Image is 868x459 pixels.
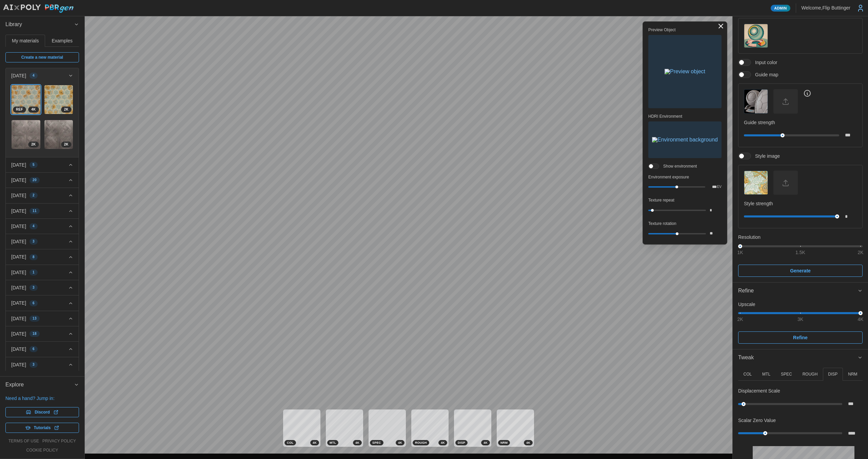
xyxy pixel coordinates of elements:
[744,171,768,195] button: Style image
[35,407,50,417] span: Discord
[665,69,705,74] img: Preview object
[11,161,26,168] p: [DATE]
[6,280,79,295] button: [DATE]3
[8,438,39,444] a: terms of use
[744,89,768,113] button: Guide map
[33,224,35,229] span: 4
[11,300,26,306] p: [DATE]
[11,192,26,199] p: [DATE]
[648,221,722,227] p: Texture rotation
[33,73,35,78] span: 4
[648,121,722,158] button: Environment background
[744,24,768,48] button: Prompt style
[6,342,79,357] button: [DATE]6
[652,137,718,142] img: Environment background
[31,142,36,147] span: 2 K
[751,71,778,78] span: Guide map
[441,440,445,445] span: 4 K
[6,204,79,218] button: [DATE]11
[11,361,26,368] p: [DATE]
[11,223,26,230] p: [DATE]
[743,371,752,377] p: COL
[16,107,23,112] span: REF
[11,177,26,184] p: [DATE]
[34,423,51,433] span: Tutorials
[5,16,74,33] span: Library
[6,173,79,188] button: [DATE]20
[751,153,780,159] span: Style image
[11,269,26,276] p: [DATE]
[6,326,79,341] button: [DATE]18
[738,417,776,424] p: Scalar Zero Value
[500,440,508,445] span: NRM
[733,283,868,299] button: Refine
[12,85,40,114] img: zOA6wpMh49HYmcXkcS9p
[6,157,79,172] button: [DATE]5
[31,107,36,112] span: 4 K
[733,299,868,349] div: Refine
[648,174,722,180] p: Environment exposure
[738,265,863,277] button: Generate
[5,377,74,393] span: Explore
[790,265,811,276] span: Generate
[12,120,40,149] img: rmE5opkHXp8J4PvQr7Ss
[33,270,35,275] span: 1
[64,142,68,147] span: 2 K
[744,24,768,47] img: Prompt style
[11,238,26,245] p: [DATE]
[44,120,73,149] img: sj5JJHMDBhTaMA8yOjJJ
[26,447,58,453] a: cookie policy
[33,346,35,352] span: 6
[355,440,359,445] span: 4 K
[33,193,35,198] span: 2
[738,234,863,241] p: Resolution
[33,162,35,168] span: 5
[648,35,722,108] button: Preview object
[33,362,35,367] span: 3
[44,85,73,114] img: 8pD08WOlbdNONgS7YLsV
[744,90,768,113] img: Guide map
[648,197,722,203] p: Texture repeat
[398,440,402,445] span: 4 K
[11,208,26,214] p: [DATE]
[33,301,35,306] span: 6
[774,5,787,11] span: Admin
[11,284,26,291] p: [DATE]
[3,4,74,13] img: AIxPoly PBRgen
[751,59,777,66] span: Input color
[803,371,818,377] p: ROUGH
[738,287,857,295] div: Refine
[781,371,792,377] p: SPEC
[11,85,41,114] a: zOA6wpMh49HYmcXkcS9p4KREF
[11,253,26,260] p: [DATE]
[33,239,35,244] span: 3
[313,440,317,445] span: 4 K
[762,371,770,377] p: MTL
[12,38,39,43] span: My materials
[44,120,74,149] a: sj5JJHMDBhTaMA8yOjJJ2K
[33,316,37,321] span: 13
[415,440,427,445] span: ROUGH
[458,440,465,445] span: DISP
[33,285,35,290] span: 3
[6,295,79,310] button: [DATE]6
[659,164,697,169] span: Show environment
[738,331,863,344] button: Refine
[738,387,780,394] p: Displacement Scale
[648,114,722,119] p: HDRI Environment
[287,440,294,445] span: COL
[11,330,26,337] p: [DATE]
[5,52,79,62] a: Create a new material
[744,200,857,207] p: Style strength
[11,120,41,149] a: rmE5opkHXp8J4PvQr7Ss2K
[6,68,79,83] button: [DATE]4
[733,349,868,366] button: Tweak
[11,72,26,79] p: [DATE]
[33,208,37,214] span: 11
[33,254,35,260] span: 8
[6,219,79,234] button: [DATE]4
[802,4,850,11] p: Welcome, Flip Buttinger
[6,234,79,249] button: [DATE]3
[6,83,79,157] div: [DATE]4
[21,53,63,62] span: Create a new material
